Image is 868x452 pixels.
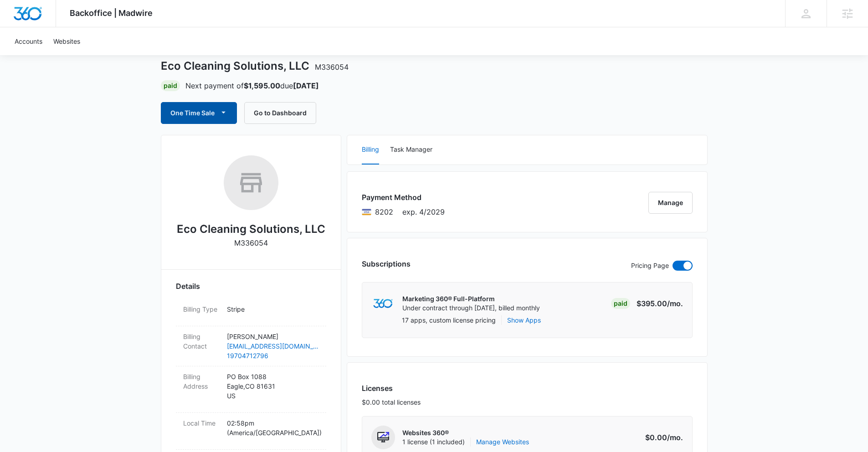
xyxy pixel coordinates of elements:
dt: Billing Contact [183,332,220,351]
div: v 4.0.25 [26,15,45,22]
h3: Licenses [362,383,421,394]
button: Manage [648,192,693,214]
button: Billing [362,135,379,164]
div: Keywords by Traffic [101,54,154,60]
dt: Local Time [183,418,220,428]
h1: Eco Cleaning Solutions, LLC [161,59,349,73]
p: $0.00 total licenses [362,397,421,407]
div: Billing AddressPO Box 1088Eagle,CO 81631US [176,366,326,413]
button: Go to Dashboard [244,102,316,124]
span: Backoffice | Madwire [70,8,153,18]
img: tab_keywords_by_traffic_grey.svg [91,53,98,60]
div: Billing TypeStripe [176,299,326,326]
p: 17 apps, custom license pricing [402,315,496,325]
span: /mo. [667,433,683,442]
p: Pricing Page [631,261,669,271]
p: Next payment of due [185,80,319,91]
div: Domain: [DOMAIN_NAME] [24,24,100,31]
div: Paid [161,80,180,91]
div: Local Time02:58pm (America/[GEOGRAPHIC_DATA]) [176,413,326,450]
a: Accounts [9,27,48,55]
span: exp. 4/2029 [402,206,445,217]
a: Manage Websites [476,437,529,447]
button: Show Apps [507,315,541,325]
p: $395.00 [637,298,683,309]
p: [PERSON_NAME] [227,332,319,341]
p: Marketing 360® Full-Platform [402,294,540,303]
h3: Payment Method [362,192,445,203]
img: website_grey.svg [15,24,22,31]
span: M336054 [315,62,349,72]
a: 19704712796 [227,351,319,360]
div: Paid [611,298,630,309]
dt: Billing Type [183,304,220,314]
span: /mo. [667,299,683,308]
div: Domain Overview [35,54,82,60]
button: Task Manager [390,135,432,164]
a: Websites [48,27,86,55]
span: Visa ending with [375,206,393,217]
p: Websites 360® [402,428,529,437]
p: PO Box 1088 Eagle , CO 81631 US [227,372,319,401]
p: 02:58pm ( America/[GEOGRAPHIC_DATA] ) [227,418,319,437]
span: 1 license (1 included) [402,437,529,447]
h2: Eco Cleaning Solutions, LLC [177,221,325,237]
p: Under contract through [DATE], billed monthly [402,303,540,313]
img: marketing360Logo [373,299,393,308]
strong: [DATE] [293,81,319,90]
img: logo_orange.svg [15,15,22,22]
strong: $1,595.00 [244,81,280,90]
p: $0.00 [640,432,683,443]
dt: Billing Address [183,372,220,391]
img: tab_domain_overview_orange.svg [25,53,32,60]
div: Billing Contact[PERSON_NAME][EMAIL_ADDRESS][DOMAIN_NAME]19704712796 [176,326,326,366]
span: Details [176,281,200,292]
h3: Subscriptions [362,258,411,269]
p: Stripe [227,304,319,314]
button: One Time Sale [161,102,237,124]
p: M336054 [234,237,268,248]
a: [EMAIL_ADDRESS][DOMAIN_NAME] [227,341,319,351]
